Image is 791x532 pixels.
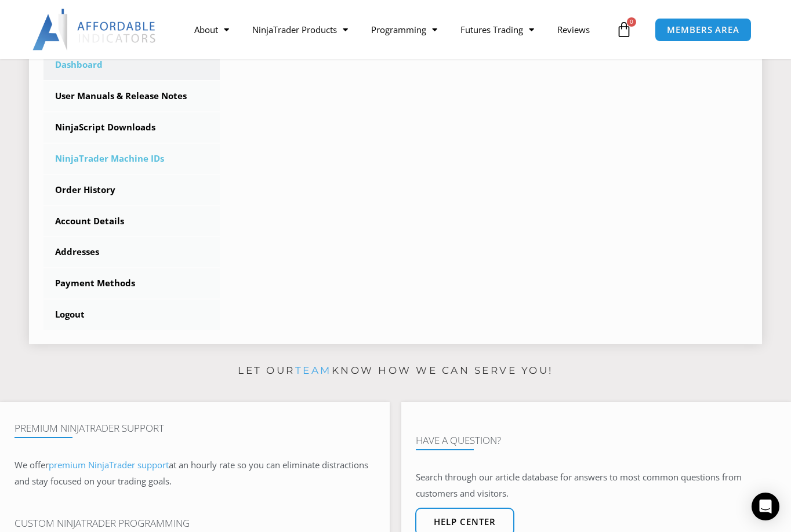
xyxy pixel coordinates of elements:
[434,518,496,526] span: Help center
[655,18,752,42] a: MEMBERS AREA
[43,237,220,267] a: Addresses
[43,300,220,330] a: Logout
[546,16,601,43] a: Reviews
[43,206,220,236] a: Account Details
[43,50,220,80] a: Dashboard
[667,25,739,34] span: MEMBERS AREA
[598,13,650,46] a: 0
[627,17,636,27] span: 0
[49,459,169,471] a: premium NinjaTrader support
[14,459,368,487] span: at an hourly rate so you can eliminate distractions and stay focused on your trading goals.
[183,16,613,43] nav: Menu
[416,435,777,446] h4: Have A Question?
[183,16,241,43] a: About
[43,112,220,143] a: NinjaScript Downloads
[43,81,220,111] a: User Manuals & Release Notes
[241,16,360,43] a: NinjaTrader Products
[32,9,157,50] img: LogoAI | Affordable Indicators – NinjaTrader
[416,469,777,502] p: Search through our article database for answers to most common questions from customers and visit...
[43,50,220,330] nav: Account pages
[14,459,49,471] span: We offer
[14,422,375,434] h4: Premium NinjaTrader Support
[14,518,375,529] h4: Custom NinjaTrader Programming
[752,493,779,520] div: Open Intercom Messenger
[295,365,332,376] a: team
[43,175,220,205] a: Order History
[43,268,220,298] a: Payment Methods
[360,16,449,43] a: Programming
[449,16,546,43] a: Futures Trading
[43,144,220,174] a: NinjaTrader Machine IDs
